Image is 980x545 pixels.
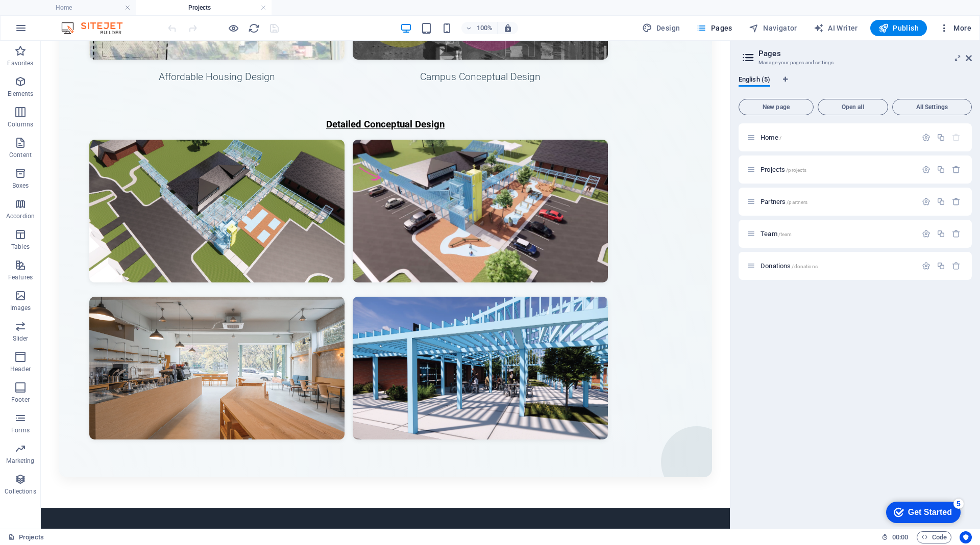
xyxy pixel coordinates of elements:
[11,396,30,404] p: Footer
[6,212,35,220] p: Accordion
[761,230,792,238] span: Click to open page
[6,457,34,465] p: Marketing
[5,487,36,496] p: Collections
[935,20,975,36] button: More
[899,533,901,541] span: :
[757,134,917,141] div: Home/
[7,59,33,67] p: Favorites
[59,22,135,34] img: Editor Logo
[761,134,781,141] span: Click to open page
[810,20,862,36] button: AI Writer
[477,22,493,34] h6: 100%
[692,20,736,36] button: Pages
[952,229,961,238] div: Remove
[818,99,888,115] button: Open all
[952,262,961,270] div: Remove
[739,99,814,115] button: New page
[758,49,972,58] h2: Pages
[937,133,945,142] div: Duplicate
[761,198,807,205] span: Click to open page
[248,22,260,34] i: Reload page
[897,104,967,110] span: All Settings
[939,23,971,33] span: More
[8,90,34,98] p: Elements
[739,73,770,88] span: English (5)
[8,120,33,128] p: Columns
[461,22,498,34] button: 100%
[642,23,680,33] span: Design
[814,23,858,33] span: AI Writer
[8,531,44,543] a: Click to cancel selection. Double-click to open Pages
[892,531,908,543] span: 00 00
[12,181,29,190] p: Boxes
[779,135,781,141] span: /
[917,531,951,543] button: Code
[10,304,31,312] p: Images
[922,133,930,142] div: Settings
[792,264,817,269] span: /donations
[758,58,951,67] h3: Manage your pages and settings
[227,22,239,34] button: Click here to leave preview mode and continue editing
[952,165,961,174] div: Remove
[13,334,29,343] p: Slider
[786,167,806,173] span: /projects
[11,426,30,434] p: Forms
[11,243,30,251] p: Tables
[9,151,32,159] p: Content
[757,263,917,269] div: Donations/donations
[761,166,806,173] span: Click to open page
[76,2,86,12] div: 5
[922,229,930,238] div: Settings
[136,2,272,13] h4: Projects
[638,20,684,36] div: Design (Ctrl+Alt+Y)
[921,531,947,543] span: Code
[696,23,732,33] span: Pages
[745,20,801,36] button: Navigator
[248,22,260,34] button: reload
[922,197,930,206] div: Settings
[8,273,33,281] p: Features
[787,199,807,205] span: /partners
[937,165,945,174] div: Duplicate
[960,531,972,543] button: Usercentrics
[892,99,972,115] button: All Settings
[922,165,930,174] div: Settings
[757,230,917,237] div: Team/team
[878,23,919,33] span: Publish
[952,197,961,206] div: Remove
[743,104,809,110] span: New page
[870,20,927,36] button: Publish
[757,166,917,173] div: Projects/projects
[922,262,930,270] div: Settings
[822,104,884,110] span: Open all
[749,23,797,33] span: Navigator
[937,262,945,270] div: Duplicate
[757,198,917,205] div: Partners/partners
[30,11,74,20] div: Get Started
[638,20,684,36] button: Design
[778,231,792,237] span: /team
[739,75,972,95] div: Language Tabs
[881,531,909,543] h6: Session time
[952,133,961,142] div: The startpage cannot be deleted
[10,365,31,373] p: Header
[937,229,945,238] div: Duplicate
[937,197,945,206] div: Duplicate
[8,5,83,27] div: Get Started 5 items remaining, 0% complete
[503,23,512,33] i: On resize automatically adjust zoom level to fit chosen device.
[761,262,818,270] span: Click to open page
